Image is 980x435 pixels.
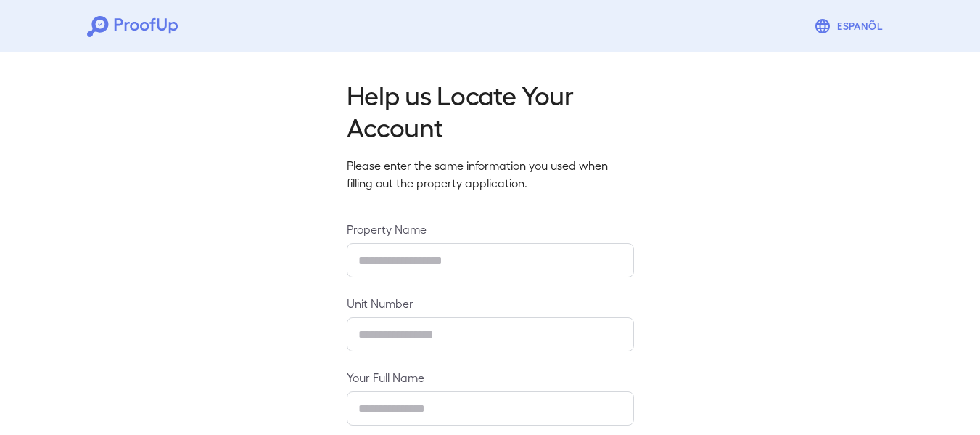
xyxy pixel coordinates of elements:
p: Please enter the same information you used when filling out the property application. [347,157,634,192]
button: Espanõl [808,12,893,41]
label: Unit Number [347,295,634,312]
label: Property Name [347,221,634,237]
h2: Help us Locate Your Account [347,78,634,142]
label: Your Full Name [347,369,634,386]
